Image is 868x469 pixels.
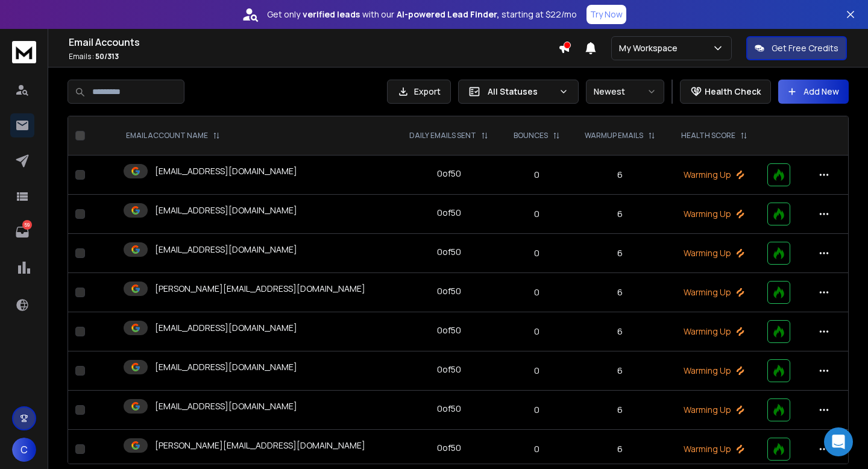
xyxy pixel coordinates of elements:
[95,51,119,61] span: 50 / 313
[509,443,565,455] p: 0
[509,286,565,298] p: 0
[587,5,626,24] button: Try Now
[437,324,461,336] div: 0 of 50
[586,80,664,104] button: Newest
[488,86,554,98] p: All Statuses
[681,131,735,140] p: HEALTH SCORE
[155,165,297,177] p: [EMAIL_ADDRESS][DOMAIN_NAME]
[409,131,476,140] p: DAILY EMAILS SENT
[303,8,360,20] strong: verified leads
[155,361,297,373] p: [EMAIL_ADDRESS][DOMAIN_NAME]
[155,400,297,412] p: [EMAIL_ADDRESS][DOMAIN_NAME]
[572,273,668,312] td: 6
[572,351,668,391] td: 6
[509,247,565,259] p: 0
[778,80,849,104] button: Add New
[680,80,771,104] button: Health Check
[509,404,565,416] p: 0
[572,195,668,234] td: 6
[572,156,668,195] td: 6
[772,42,838,54] p: Get Free Credits
[676,247,753,259] p: Warming Up
[676,326,753,338] p: Warming Up
[437,207,461,219] div: 0 of 50
[387,80,451,104] button: Export
[676,443,753,455] p: Warming Up
[155,204,297,216] p: [EMAIL_ADDRESS][DOMAIN_NAME]
[509,169,565,181] p: 0
[676,208,753,220] p: Warming Up
[22,220,32,230] p: 59
[155,439,365,452] p: [PERSON_NAME][EMAIL_ADDRESS][DOMAIN_NAME]
[437,168,461,180] div: 0 of 50
[437,285,461,297] div: 0 of 50
[572,430,668,469] td: 6
[705,86,761,98] p: Health Check
[437,364,461,376] div: 0 of 50
[437,403,461,415] div: 0 of 50
[619,42,682,54] p: My Workspace
[746,36,847,60] button: Get Free Credits
[824,427,853,456] div: Open Intercom Messenger
[676,404,753,416] p: Warming Up
[572,391,668,430] td: 6
[572,234,668,273] td: 6
[676,169,753,181] p: Warming Up
[590,8,623,20] p: Try Now
[676,365,753,377] p: Warming Up
[69,35,558,49] h1: Email Accounts
[12,438,36,462] button: C
[509,365,565,377] p: 0
[572,312,668,351] td: 6
[509,326,565,338] p: 0
[10,220,34,244] a: 59
[126,131,220,140] div: EMAIL ACCOUNT NAME
[155,244,297,256] p: [EMAIL_ADDRESS][DOMAIN_NAME]
[509,208,565,220] p: 0
[514,131,548,140] p: BOUNCES
[69,52,558,61] p: Emails :
[437,246,461,258] div: 0 of 50
[437,442,461,454] div: 0 of 50
[155,283,365,295] p: [PERSON_NAME][EMAIL_ADDRESS][DOMAIN_NAME]
[585,131,643,140] p: WARMUP EMAILS
[155,322,297,334] p: [EMAIL_ADDRESS][DOMAIN_NAME]
[397,8,499,20] strong: AI-powered Lead Finder,
[12,41,36,63] img: logo
[676,286,753,298] p: Warming Up
[267,8,577,20] p: Get only with our starting at $22/mo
